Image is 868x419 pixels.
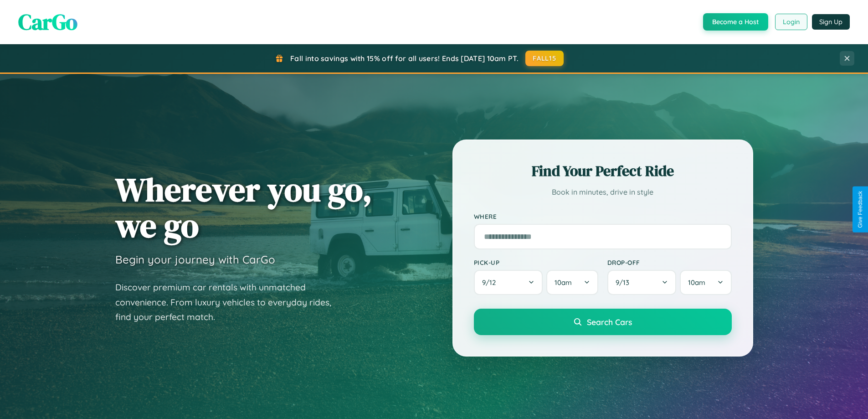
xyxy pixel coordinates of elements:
[482,278,500,287] span: 9 / 12
[525,51,564,66] button: FALL15
[474,186,732,199] p: Book in minutes, drive in style
[680,270,731,295] button: 10am
[115,280,343,325] p: Discover premium car rentals with unmatched convenience. From luxury vehicles to everyday rides, ...
[775,14,807,30] button: Login
[474,270,543,295] button: 9/12
[607,259,732,266] label: Drop-off
[474,212,732,220] label: Where
[688,278,705,287] span: 10am
[812,14,850,30] button: Sign Up
[115,253,275,266] h3: Begin your journey with CarGo
[607,270,677,295] button: 9/13
[616,278,634,287] span: 9 / 13
[290,54,519,63] span: Fall into savings with 15% off for all users! Ends [DATE] 10am PT.
[115,171,372,243] h1: Wherever you go, we go
[546,270,598,295] button: 10am
[587,317,632,327] span: Search Cars
[474,259,598,266] label: Pick-up
[474,161,732,181] h2: Find Your Perfect Ride
[555,278,572,287] span: 10am
[857,191,863,228] div: Give Feedback
[474,309,732,335] button: Search Cars
[703,13,768,31] button: Become a Host
[18,7,77,37] span: CarGo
